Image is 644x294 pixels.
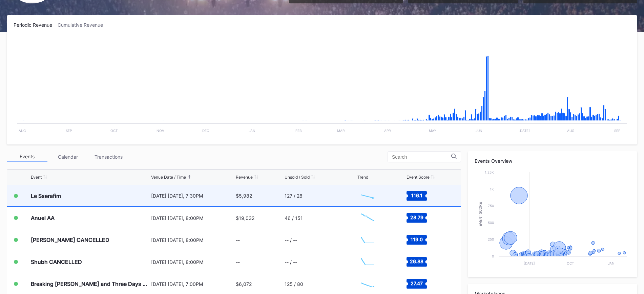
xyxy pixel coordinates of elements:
text: Sep [614,129,620,133]
text: Nov [157,129,164,133]
text: Aug [19,129,26,133]
svg: Chart title [357,187,378,204]
text: Feb [295,129,302,133]
div: Venue Date / Time [151,175,186,180]
text: 27.47 [411,280,423,286]
div: $19,032 [236,215,254,221]
div: 46 / 151 [285,215,303,221]
div: [DATE] [DATE], 8:00PM [151,259,234,265]
text: Apr [384,129,391,133]
text: Jan [608,261,615,265]
text: Aug [567,129,574,133]
div: $5,982 [236,193,252,199]
svg: Chart title [475,169,630,270]
svg: Chart title [357,209,378,226]
svg: Chart title [14,36,630,138]
div: -- [236,237,240,243]
svg: Chart title [357,275,378,292]
div: [DATE] [DATE], 7:30PM [151,193,234,199]
svg: Chart title [357,231,378,248]
div: -- / -- [285,237,297,243]
div: Event Score [407,175,430,180]
text: 26.88 [410,258,423,264]
div: Shubh CANCELLED [31,258,82,265]
text: Dec [202,129,209,133]
div: Anuel AA [31,214,55,221]
div: 125 / 80 [285,281,303,287]
text: Jan [249,129,255,133]
div: Le Sserafim [31,193,61,199]
div: [DATE] [DATE], 8:00PM [151,215,234,221]
div: Trend [357,175,368,180]
text: [DATE] [519,129,530,133]
text: [DATE] [524,261,535,265]
div: Events Overview [475,158,630,164]
text: 250 [488,237,494,241]
text: 750 [488,204,494,208]
div: Periodic Revenue [14,22,58,28]
svg: Chart title [357,253,378,270]
text: Sep [66,129,72,133]
text: Jun [476,129,482,133]
div: $6,072 [236,281,252,287]
text: 1.25k [485,170,494,174]
div: -- / -- [285,259,297,265]
div: [DATE] [DATE], 7:00PM [151,281,234,287]
text: 1k [490,187,494,191]
text: Event Score [479,202,482,226]
div: Cumulative Revenue [58,22,108,28]
text: Mar [337,129,345,133]
text: Oct [110,129,118,133]
text: 500 [488,221,494,225]
text: 0 [492,254,494,258]
text: Oct [567,261,574,265]
input: Search [392,154,451,160]
div: Calendar [47,152,88,162]
div: [DATE] [DATE], 8:00PM [151,237,234,243]
div: Revenue [236,175,253,180]
div: Event [31,175,42,180]
div: Unsold / Sold [285,175,310,180]
div: Events [7,152,47,162]
text: 116.1 [411,192,422,198]
div: Transactions [88,152,129,162]
text: May [429,129,436,133]
div: [PERSON_NAME] CANCELLED [31,236,109,243]
text: 119.0 [411,236,423,242]
div: Breaking [PERSON_NAME] and Three Days Grace [31,280,149,287]
text: 28.79 [410,214,423,220]
div: -- [236,259,240,265]
div: 127 / 28 [285,193,303,199]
